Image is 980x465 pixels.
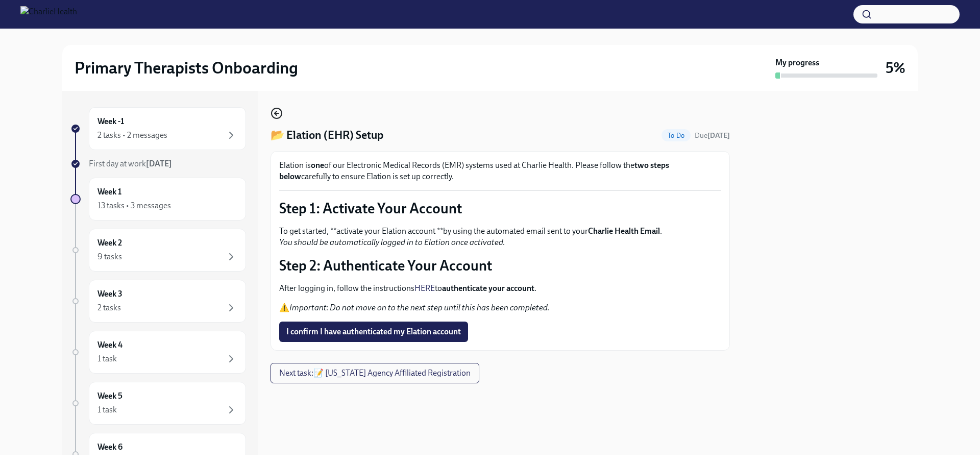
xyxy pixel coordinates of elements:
[97,237,122,249] h6: Week 2
[97,116,124,127] h6: Week -1
[70,107,246,150] a: Week -12 tasks • 2 messages
[97,390,122,402] h6: Week 5
[97,130,167,141] div: 2 tasks • 2 messages
[286,327,461,337] span: I confirm I have authenticated my Elation account
[271,363,479,383] button: Next task:📝 [US_STATE] Agency Affiliated Registration
[279,322,468,342] button: I confirm I have authenticated my Elation account
[695,131,730,140] span: August 15th, 2025 09:00
[70,331,246,374] a: Week 41 task
[271,128,383,143] h4: 📂 Elation (EHR) Setup
[414,283,435,293] a: HERE
[97,251,122,262] div: 9 tasks
[279,368,471,378] span: Next task : 📝 [US_STATE] Agency Affiliated Registration
[279,199,721,217] p: Step 1: Activate Your Account
[89,159,172,168] span: First day at work
[279,237,505,247] em: You should be automatically logged in to Elation once activated.
[279,283,721,294] p: After logging in, follow the instructions to .
[695,131,730,140] span: Due
[279,226,721,248] p: To get started, **activate your Elation account **by using the automated email sent to your .
[661,132,691,139] span: To Do
[442,283,534,293] strong: authenticate your account
[886,59,905,77] h3: 5%
[707,131,730,140] strong: [DATE]
[97,404,117,415] div: 1 task
[588,226,660,236] strong: Charlie Health Email
[75,58,298,78] h2: Primary Therapists Onboarding
[70,178,246,221] a: Week 113 tasks • 3 messages
[97,186,121,198] h6: Week 1
[70,229,246,272] a: Week 29 tasks
[70,158,246,169] a: First day at work[DATE]
[146,159,172,168] strong: [DATE]
[775,57,819,68] strong: My progress
[97,442,122,453] h6: Week 6
[311,160,324,170] strong: one
[70,280,246,323] a: Week 32 tasks
[97,302,121,313] div: 2 tasks
[279,160,721,182] p: Elation is of our Electronic Medical Records (EMR) systems used at Charlie Health. Please follow ...
[20,6,77,22] img: CharlieHealth
[97,353,117,364] div: 1 task
[97,339,122,351] h6: Week 4
[289,303,550,312] em: Important: Do not move on to the next step until this has been completed.
[70,382,246,425] a: Week 51 task
[97,200,171,211] div: 13 tasks • 3 messages
[279,256,721,275] p: Step 2: Authenticate Your Account
[279,302,721,313] p: ⚠️
[97,288,122,300] h6: Week 3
